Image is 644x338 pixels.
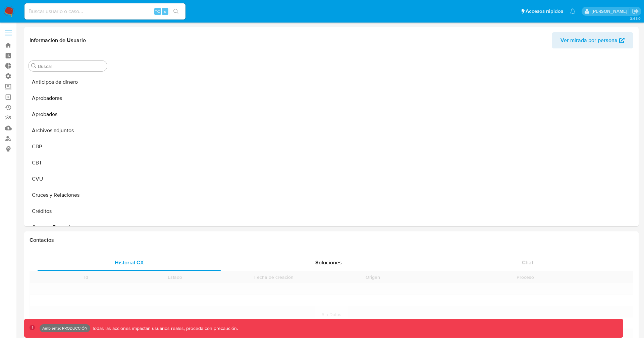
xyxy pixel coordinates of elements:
input: Buscar usuario o caso... [24,7,185,16]
span: Chat [522,259,533,266]
a: Notificaciones [570,8,576,14]
input: Buscar [38,63,104,69]
button: Ver mirada por persona [552,32,633,48]
h1: Información de Usuario [30,37,86,44]
button: Cruces y Relaciones [26,187,110,203]
span: Ver mirada por persona [560,32,618,48]
span: Soluciones [315,259,342,266]
span: Historial CX [115,259,144,266]
h1: Contactos [30,237,633,243]
button: CBP [26,139,110,155]
button: Anticipos de dinero [26,74,110,90]
button: Aprobados [26,106,110,122]
button: Créditos [26,203,110,219]
button: Buscar [31,63,37,69]
button: Aprobadores [26,90,110,106]
p: Ambiente: PRODUCCIÓN [42,327,88,330]
a: Salir [632,8,639,15]
button: Cuentas Bancarias [26,219,110,235]
button: Archivos adjuntos [26,122,110,139]
div: Cargando... [30,318,633,325]
p: juan.jsosa@mercadolibre.com.co [592,8,630,14]
span: ⌥ [155,8,160,14]
p: Todas las acciones impactan usuarios reales, proceda con precaución. [90,325,238,332]
span: s [164,8,166,14]
button: CVU [26,171,110,187]
button: search-icon [169,7,183,16]
span: Accesos rápidos [526,8,563,15]
button: CBT [26,155,110,171]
